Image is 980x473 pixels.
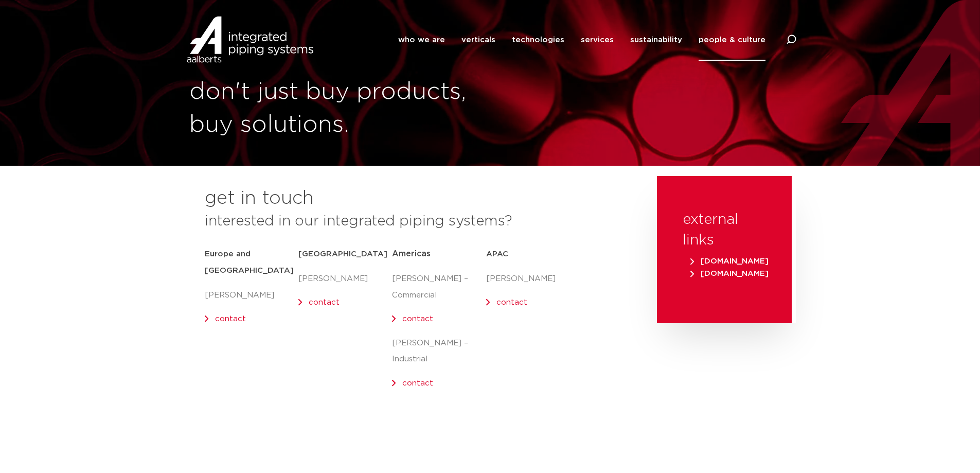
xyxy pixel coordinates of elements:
nav: Menu [398,19,765,61]
a: people & culture [699,19,765,61]
a: verticals [461,19,495,61]
a: contact [215,315,246,323]
h5: [GEOGRAPHIC_DATA] [298,246,392,262]
a: contact [402,379,433,387]
a: sustainability [630,19,682,61]
span: [DOMAIN_NAME] [690,270,769,277]
a: [DOMAIN_NAME] [688,257,771,265]
h3: interested in our integrated piping systems? [205,211,631,232]
p: [PERSON_NAME] – Commercial [392,271,486,304]
a: [DOMAIN_NAME] [688,270,771,277]
a: services [581,19,614,61]
a: who we are [398,19,445,61]
a: contact [309,299,340,306]
h1: don't just buy products, buy solutions. [189,76,485,142]
p: [PERSON_NAME] [298,271,392,287]
a: technologies [512,19,564,61]
h3: external links [683,209,766,251]
span: [DOMAIN_NAME] [690,257,769,265]
p: [PERSON_NAME] – Industrial [392,335,486,368]
p: [PERSON_NAME] [205,287,298,304]
h5: APAC [486,246,580,262]
a: contact [496,299,527,306]
a: contact [402,315,433,323]
p: [PERSON_NAME] [486,271,580,287]
h2: get in touch [205,186,314,211]
strong: Europe and [GEOGRAPHIC_DATA] [205,250,294,274]
span: Americas [392,250,431,258]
